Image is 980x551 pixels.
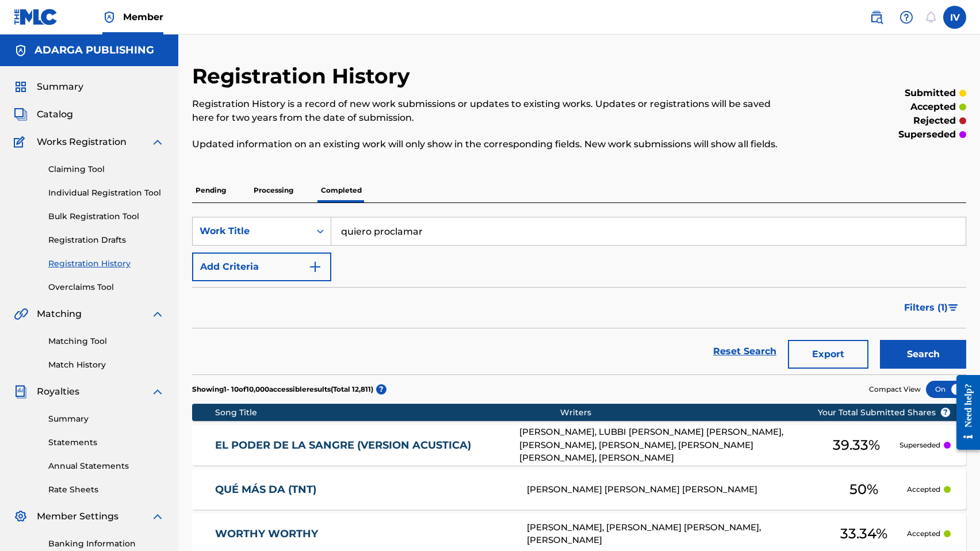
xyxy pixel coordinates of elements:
[14,108,28,121] img: Catalog
[910,100,956,114] p: accepted
[869,384,921,395] span: Compact View
[48,234,164,246] a: Registration Drafts
[14,385,28,399] img: Royalties
[905,86,956,100] p: submitted
[14,510,28,523] img: Member Settings
[899,440,940,450] p: Superseded
[151,307,164,321] img: expand
[35,44,154,57] h5: ADARGA PUBLISHING
[833,435,880,456] span: 39.33 %
[897,293,966,322] button: Filters (1)
[14,9,58,25] img: MLC Logo
[48,359,164,371] a: Match History
[192,137,788,151] p: Updated information on an existing work will only show in the corresponding fields. New work subm...
[14,80,83,94] a: SummarySummary
[925,12,936,23] div: Notifications
[37,80,83,94] span: Summary
[48,335,164,347] a: Matching Tool
[14,44,28,58] img: Accounts
[48,187,164,199] a: Individual Registration Tool
[14,135,29,149] img: Works Registration
[123,10,163,24] span: Member
[151,385,164,399] img: expand
[870,10,883,24] img: search
[48,437,164,449] a: Statements
[880,340,966,369] button: Search
[48,460,164,472] a: Annual Statements
[895,6,918,29] div: Help
[898,128,956,141] p: superseded
[192,252,331,281] button: Add Criteria
[865,6,888,29] a: Public Search
[151,135,164,149] img: expand
[899,10,913,24] img: help
[151,510,164,523] img: expand
[849,479,878,500] span: 50 %
[37,510,118,523] span: Member Settings
[560,407,854,419] div: Writers
[200,224,303,238] div: Work Title
[317,178,365,202] p: Completed
[788,340,868,369] button: Export
[215,407,560,419] div: Song Title
[250,178,297,202] p: Processing
[913,114,956,128] p: rejected
[527,483,821,496] div: [PERSON_NAME] [PERSON_NAME] [PERSON_NAME]
[48,258,164,270] a: Registration History
[707,339,782,364] a: Reset Search
[192,217,966,374] form: Search Form
[48,211,164,223] a: Bulk Registration Tool
[37,108,73,121] span: Catalog
[376,384,386,395] span: ?
[922,496,980,551] iframe: Chat Widget
[14,307,28,321] img: Matching
[14,108,73,121] a: CatalogCatalog
[818,407,951,419] span: Your Total Submitted Shares
[948,304,958,311] img: filter
[840,523,887,544] span: 33.34 %
[215,439,503,452] a: EL PODER DE LA SANGRE (VERSION ACUSTICA)
[48,281,164,293] a: Overclaims Tool
[48,484,164,496] a: Rate Sheets
[215,527,511,541] a: WORTHY WORTHY
[527,521,821,547] div: [PERSON_NAME], [PERSON_NAME] [PERSON_NAME], [PERSON_NAME]
[904,301,948,315] span: Filters ( 1 )
[37,135,127,149] span: Works Registration
[48,538,164,550] a: Banking Information
[102,10,116,24] img: Top Rightsholder
[308,260,322,274] img: 9d2ae6d4665cec9f34b9.svg
[941,408,950,417] span: ?
[192,63,416,89] h2: Registration History
[907,529,940,539] p: Accepted
[48,163,164,175] a: Claiming Tool
[48,413,164,425] a: Summary
[943,6,966,29] div: User Menu
[519,426,813,465] div: [PERSON_NAME], LUBBI [PERSON_NAME] [PERSON_NAME], [PERSON_NAME], [PERSON_NAME], [PERSON_NAME] [PE...
[37,385,79,399] span: Royalties
[192,178,229,202] p: Pending
[948,366,980,459] iframe: Resource Center
[37,307,82,321] span: Matching
[192,97,788,125] p: Registration History is a record of new work submissions or updates to existing works. Updates or...
[14,80,28,94] img: Summary
[192,384,373,395] p: Showing 1 - 10 of 10,000 accessible results (Total 12,811 )
[215,483,511,496] a: QUÉ MÁS DA (TNT)
[907,484,940,495] p: Accepted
